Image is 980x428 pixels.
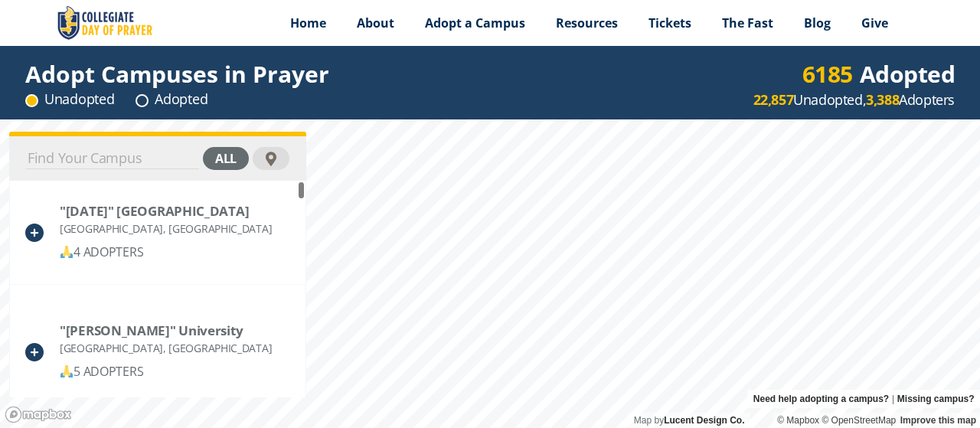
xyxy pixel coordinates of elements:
[290,15,326,31] span: Home
[753,90,955,109] div: Unadopted, Adopters
[25,90,114,109] div: Unadopted
[753,90,794,109] strong: 22,857
[707,4,789,42] a: The Fast
[664,415,744,426] a: Lucent Design Co.
[648,15,691,31] span: Tickets
[900,415,976,426] a: Improve this map
[541,4,633,42] a: Resources
[789,4,846,42] a: Blog
[556,15,618,31] span: Resources
[341,4,410,42] a: About
[753,390,889,408] a: Need help adopting a campus?
[777,415,819,426] a: Mapbox
[425,15,525,31] span: Adopt a Campus
[633,4,707,42] a: Tickets
[60,322,272,338] div: "Gabriele d'Annunzio" University
[410,4,541,42] a: Adopt a Campus
[628,413,750,428] div: Map by
[60,203,272,219] div: "December 1, 1918" University of Alba Iulia
[866,90,899,109] strong: 3,388
[26,148,199,169] input: Find Your Campus
[747,390,980,408] div: |
[802,64,955,83] div: Adopted
[136,90,207,109] div: Adopted
[722,15,773,31] span: The Fast
[60,362,272,381] div: 5 ADOPTERS
[861,15,888,31] span: Give
[203,147,249,170] div: all
[25,64,329,83] div: Adopt Campuses in Prayer
[5,406,72,423] a: Mapbox logo
[275,4,341,42] a: Home
[60,338,272,358] div: [GEOGRAPHIC_DATA], [GEOGRAPHIC_DATA]
[60,243,272,262] div: 4 ADOPTERS
[804,15,831,31] span: Blog
[60,246,73,258] img: 🙏
[60,219,272,238] div: [GEOGRAPHIC_DATA], [GEOGRAPHIC_DATA]
[357,15,394,31] span: About
[802,64,853,83] div: 6185
[60,365,73,377] img: 🙏
[897,390,975,408] a: Missing campus?
[846,4,903,42] a: Give
[822,415,896,426] a: OpenStreetMap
